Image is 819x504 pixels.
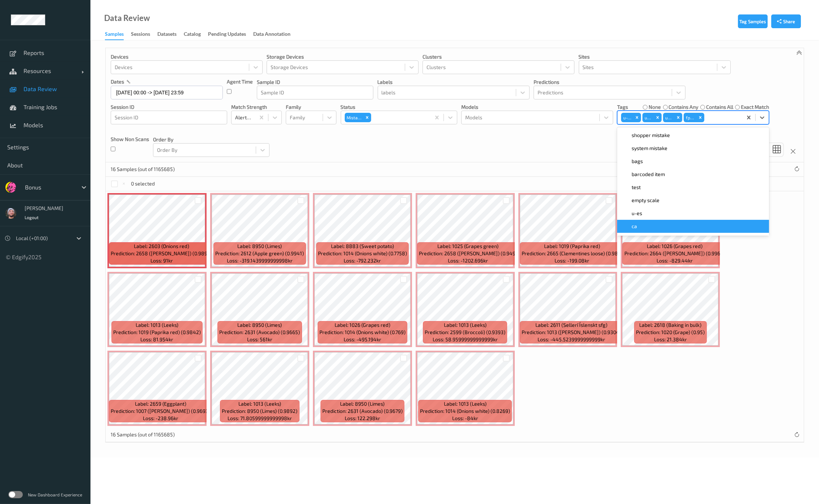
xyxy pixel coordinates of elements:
p: 0 selected [131,180,155,187]
div: Mistake [345,113,364,122]
span: Prediction: 2631 (Avocado) (0.9679) [322,407,403,415]
span: Loss: 81.954kr [140,336,173,343]
a: Pending Updates [208,29,253,39]
span: Prediction: 2631 (Avocado) (0.9665) [219,329,300,336]
div: Datasets [157,30,177,39]
span: Label: 2659 (Eggplant) [135,400,186,407]
p: Models [461,103,613,111]
span: Label: 8950 (Limes) [237,321,282,329]
span: Loss: -1202.696kr [448,257,488,264]
span: shopper mistake [632,132,670,139]
p: Match Strength [231,103,282,111]
p: Session ID [111,103,227,111]
div: Remove Mistake [363,113,371,122]
span: Loss: 58.95999999999999kr [433,336,498,343]
span: Label: 1013 (Leeks) [444,321,487,329]
p: Status [341,103,457,111]
p: Family [286,103,336,111]
a: Samples [105,29,131,40]
span: Prediction: 1020 (Grape) (0.95) [636,329,705,336]
span: Label: 2618 (Baking in bulk) [639,321,701,329]
div: Remove u-gi [674,113,682,122]
span: Prediction: 1014 (Onions white) (0.7758) [318,250,407,257]
div: u-ca [621,113,633,122]
label: none [649,103,661,111]
span: Prediction: 2599 (Broccoli) (0.9393) [425,329,505,336]
p: Sites [579,53,731,60]
span: Label: 8883 (Sweet potato) [331,243,394,250]
span: bags [632,158,643,165]
span: Label: 1026 (Grapes red) [335,321,390,329]
p: Predictions [534,78,686,86]
span: Loss: -319.1439999999998kr [227,257,293,264]
a: Datasets [157,29,184,39]
div: Catalog [184,30,201,39]
p: Storage Devices [267,53,419,60]
span: Loss: -238.96kr [143,415,178,422]
span: Prediction: 2664 ([PERSON_NAME]) (0.9963) [624,250,725,257]
label: contains all [706,103,733,111]
p: Clusters [423,53,574,60]
span: Loss: -792.232kr [344,257,381,264]
div: Sessions [131,30,150,39]
p: Agent Time [227,78,253,85]
span: Loss: -445.5239999999999kr [538,336,605,343]
div: Data Annotation [253,30,290,39]
div: Remove u-ca [633,113,641,122]
span: Prediction: 1013 ([PERSON_NAME]) (0.9304) [522,329,621,336]
p: Devices [111,53,263,60]
button: Share [771,14,801,28]
div: Data Review [104,14,150,22]
span: barcoded item [632,171,665,178]
span: Prediction: 2658 ([PERSON_NAME]) (0.949) [419,250,517,257]
span: Prediction: 2612 (Apple green) (0.9941) [215,250,304,257]
a: Sessions [131,29,157,39]
p: labels [378,78,530,86]
p: 16 Samples (out of 1165685) [111,166,175,173]
span: Label: 1026 (Grapes red) [647,243,703,250]
div: Remove fp-ig [696,113,704,122]
div: Samples [105,30,124,40]
span: Label: 1013 (Leeks) [238,400,281,407]
span: Loss: 71.80599999999998kr [228,415,292,422]
a: Data Annotation [253,29,298,39]
span: Label: 2603 (Onions red) [134,243,189,250]
span: Label: 1025 (Grapes green) [437,243,498,250]
span: Label: 1013 (Leeks) [136,321,178,329]
button: Tag Samples [738,14,768,28]
span: test [632,184,641,191]
span: system mistake [632,145,667,152]
div: u-gi [663,113,674,122]
p: dates [111,78,124,85]
span: empty scale [632,197,659,204]
span: Prediction: 1007 ([PERSON_NAME]) (0.9693) [111,407,210,415]
span: Prediction: 8950 (Limes) (0.9892) [222,407,297,415]
span: Prediction: 2665 (Clementines loose) (0.985) [522,250,623,257]
a: Catalog [184,29,208,39]
span: Loss: -495.194kr [344,336,381,343]
span: Loss: -199.08kr [555,257,589,264]
span: ca [632,223,637,230]
div: Pending Updates [208,30,246,39]
span: u-es [632,210,642,217]
label: contains any [669,103,698,111]
span: Label: 1013 (Leeks) [444,400,487,407]
span: Loss: 21.384kr [654,336,687,343]
p: Sample ID [257,78,373,86]
div: fp-ig [684,113,696,122]
span: Loss: 561kr [247,336,272,343]
span: Loss: 91kr [150,257,173,264]
span: Label: 8950 (Limes) [237,243,282,250]
span: Prediction: 1014 (Onions white) (0.769) [319,329,406,336]
div: Remove u-pi [654,113,662,122]
p: 16 Samples (out of 1165685) [111,431,175,438]
span: Label: 1019 (Paprika red) [544,243,600,250]
p: Order By [153,136,270,143]
div: u-pi [642,113,654,122]
p: Show Non Scans [111,136,149,143]
span: Loss: -84kr [452,415,478,422]
p: Tags [617,103,628,111]
span: Prediction: 1019 (Paprika red) (0.9842) [113,329,201,336]
label: exact match [741,103,769,111]
span: Loss: 122.298kr [345,415,380,422]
